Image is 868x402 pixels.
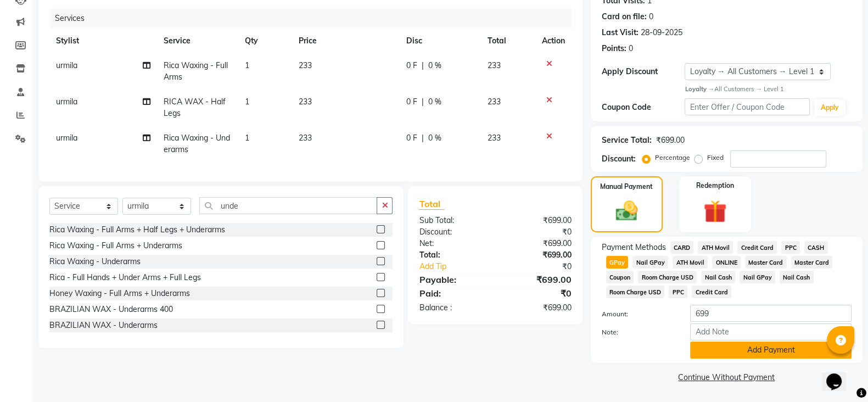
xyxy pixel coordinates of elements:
div: 28-09-2025 [641,27,682,38]
div: Card on file: [602,11,647,23]
div: Rica Waxing - Full Arms + Underarms [49,240,182,252]
input: Amount [690,305,852,322]
div: Sub Total: [411,215,495,226]
span: urmila [56,60,77,70]
span: Room Charge USD [606,286,665,298]
div: Rica - Full Hands + Under Arms + Full Legs [49,272,201,283]
span: Rica Waxing - Full Arms [164,60,228,82]
span: 233 [299,60,312,70]
div: ₹0 [509,261,580,272]
span: GPay [606,256,629,269]
div: BRAZILIAN WAX - Underarms 400 [49,304,173,315]
iframe: chat widget [822,358,857,391]
span: Master Card [745,256,787,269]
span: Nail Cash [780,271,814,283]
div: Paid: [411,287,495,300]
label: Fixed [707,153,724,163]
span: | [422,60,424,71]
div: Services [51,8,580,29]
div: ₹0 [495,226,580,238]
div: Discount: [411,226,495,238]
div: Net: [411,238,495,249]
a: Continue Without Payment [593,372,860,383]
span: Room Charge USD [638,271,697,283]
span: 233 [488,97,501,107]
span: Nail GPay [740,271,775,283]
div: ₹699.00 [495,215,580,226]
div: ₹699.00 [495,273,580,286]
span: 233 [488,60,501,70]
strong: Loyalty → [685,85,714,93]
div: Payable: [411,273,495,286]
span: 0 % [428,60,441,71]
label: Manual Payment [600,182,653,192]
span: 0 F [406,96,417,108]
span: ATH Movil [673,256,708,269]
th: Disc [400,29,481,53]
th: Stylist [49,29,157,53]
div: All Customers → Level 1 [685,85,852,94]
th: Service [157,29,238,53]
span: Nail GPay [632,256,668,269]
input: Enter Offer / Coupon Code [685,98,810,115]
span: 233 [299,133,312,143]
span: | [422,96,424,108]
span: Payment Methods [602,242,666,253]
div: Discount: [602,153,636,165]
div: Service Total: [602,135,652,146]
div: Apply Discount [602,66,685,77]
div: Balance : [411,302,495,314]
div: ₹699.00 [495,302,580,314]
th: Qty [238,29,293,53]
span: 1 [245,133,249,143]
div: Rica Waxing - Underarms [49,256,141,267]
span: ONLINE [712,256,741,269]
th: Price [292,29,400,53]
span: Credit Card [692,286,731,298]
div: Honey Waxing - Full Arms + Underarms [49,288,190,299]
span: 0 F [406,60,417,71]
button: Apply [814,99,845,116]
span: 233 [488,133,501,143]
span: CARD [670,241,694,254]
span: CASH [804,241,828,254]
div: 0 [649,11,653,23]
span: ATH Movil [698,241,733,254]
th: Total [481,29,535,53]
label: Percentage [655,153,690,163]
div: Coupon Code [602,102,685,113]
label: Note: [593,327,682,337]
span: urmila [56,97,77,107]
div: ₹699.00 [656,135,685,146]
span: PPC [781,241,800,254]
div: Rica Waxing - Full Arms + Half Legs + Underarms [49,224,225,236]
div: 0 [629,43,633,54]
span: 0 % [428,132,441,144]
div: Points: [602,43,626,54]
span: Total [419,198,444,210]
span: 1 [245,97,249,107]
button: Add Payment [690,342,852,359]
label: Amount: [593,309,682,319]
span: Coupon [606,271,634,283]
span: | [422,132,424,144]
div: Last Visit: [602,27,639,38]
img: _gift.svg [696,197,733,226]
span: 233 [299,97,312,107]
div: Total: [411,249,495,261]
div: ₹699.00 [495,238,580,249]
th: Action [535,29,572,53]
img: _cash.svg [609,198,645,224]
span: Nail Cash [701,271,735,283]
span: urmila [56,133,77,143]
input: Add Note [690,323,852,340]
div: ₹0 [495,287,580,300]
input: Search or Scan [199,197,377,214]
span: 1 [245,60,249,70]
label: Redemption [696,181,734,191]
span: 0 F [406,132,417,144]
span: RICA WAX - Half Legs [164,97,226,118]
span: PPC [669,286,687,298]
span: Rica Waxing - Underarms [164,133,230,154]
span: Credit Card [737,241,777,254]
